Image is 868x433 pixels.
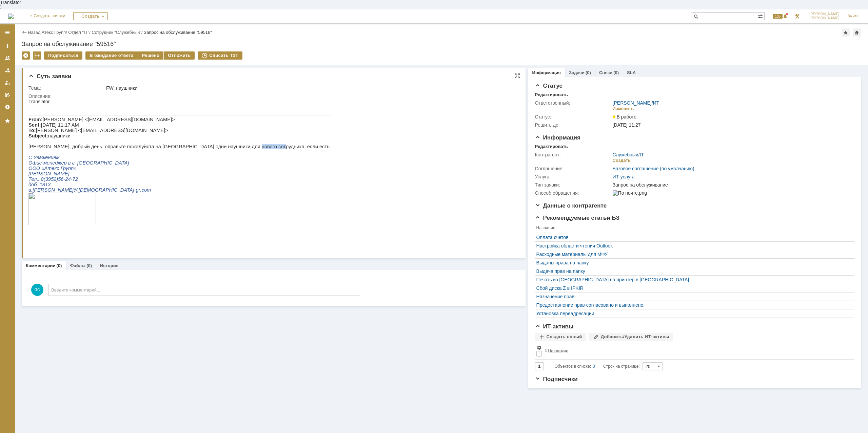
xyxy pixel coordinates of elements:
div: FW: наушники [106,85,514,91]
a: Настройка области чтения Outlook [536,243,850,248]
span: [DATE] 11:27 [613,122,641,128]
th: Название [543,344,851,360]
span: [PERSON_NAME] [809,16,840,20]
span: @ [45,88,50,94]
div: Редактировать [535,144,568,149]
a: Перейти в интерфейс администратора [793,12,801,20]
div: Выданы права на папку [536,260,850,265]
div: Запрос на обслуживание "59516" [144,30,212,35]
div: / [68,30,92,35]
a: [PERSON_NAME] [613,100,652,106]
span: [PERSON_NAME] [4,88,45,94]
a: Атекс Групп [42,30,66,35]
a: Файлы [70,263,85,268]
i: Строк на странице: [555,362,640,370]
div: Услуга: [535,174,611,179]
div: Создать [613,158,631,163]
div: Работа с массовостью [33,51,41,60]
a: Отдел "IT" [68,30,89,35]
div: Запрос на обслуживание "59516" [22,41,861,47]
a: Установка переадресации [536,311,850,316]
span: ИТ-активы [535,323,574,330]
div: Соглашение: [535,166,611,171]
span: Данные о контрагенте [535,202,607,209]
a: SLA [627,70,636,75]
a: Заявки на командах [2,53,13,64]
div: / [92,30,144,35]
div: Тип заявки: [535,182,611,188]
a: Мои заявки [2,77,13,88]
div: Способ обращения: [535,190,611,196]
span: . [3,88,4,94]
span: Статус [535,83,563,89]
div: Создать [73,12,108,20]
a: Создать заявку [2,41,13,51]
img: logo [8,14,14,19]
th: Название [535,224,851,233]
div: / [613,152,644,157]
a: [PERSON_NAME][PERSON_NAME] [805,9,844,23]
a: Комментарии [26,263,56,268]
div: Изменить [613,106,634,111]
div: Ответственный: [535,100,611,106]
div: Редактировать [535,92,568,98]
img: По почте.png [613,190,647,196]
span: Объектов в списке: [555,364,591,369]
div: (0) [586,70,591,75]
div: Сделать домашней страницей [853,28,861,37]
div: Запрос на обслуживание [613,182,850,188]
span: Настройки [536,345,542,350]
a: Выйти [844,9,863,23]
div: / [613,100,659,106]
span: Суть заявки [28,73,71,80]
span: Подписчики [535,376,578,382]
div: 0 [593,362,595,370]
a: История [100,263,118,268]
div: (0) [86,263,92,268]
span: ЯС [31,284,43,296]
a: ИТ [653,100,659,106]
div: Открыть панель уведомлений [769,9,789,23]
div: На всю страницу [515,73,520,79]
span: Рекомендуемые статьи БЗ [535,215,620,221]
a: Назад [28,30,40,35]
div: Сбой диска Z в IPKIR [536,285,850,291]
a: Задачи [569,70,585,75]
div: Назначение прав. [536,294,850,299]
a: Расходные материалы для МФУ [536,252,850,257]
a: Служебный [613,152,638,157]
a: Связи [599,70,612,75]
div: (0) [57,263,62,268]
a: ИТ-услуга [613,174,635,179]
a: Оплата счетов [536,235,850,240]
a: IT [640,152,644,157]
span: com [113,88,123,94]
div: Тема: [28,85,105,91]
span: gr [107,88,112,94]
span: [PERSON_NAME] [809,12,840,16]
a: Сотрудник "Служебный" [92,30,141,35]
a: + Создать заявку [26,9,69,23]
div: Удалить [22,51,30,60]
span: [DEMOGRAPHIC_DATA] [50,88,106,94]
div: Название [548,348,569,353]
div: Решить до: [535,122,611,128]
div: Добавить в избранное [842,28,850,37]
a: Печать из [GEOGRAPHIC_DATA] на принтер в [GEOGRAPHIC_DATA] [536,277,850,282]
span: 105 [773,14,783,19]
div: Контрагент: [535,152,611,157]
span: В работе [613,114,636,120]
a: Информация [532,70,561,75]
a: Выдача прав на папку [536,268,850,274]
a: Настройки [2,102,13,112]
a: Перейти на домашнюю страницу [8,14,14,19]
span: Информация [535,134,580,141]
a: Предоставление прав согласовано и выполнено. [536,302,850,308]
